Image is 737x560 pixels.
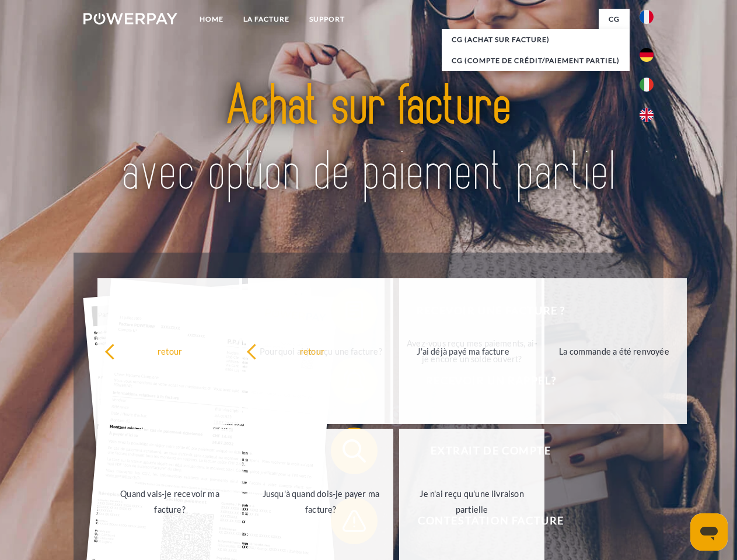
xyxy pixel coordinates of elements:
[190,9,233,30] a: Home
[640,10,654,24] img: fr
[690,513,728,551] iframe: Bouton de lancement de la fenêtre de messagerie
[549,343,680,359] div: La commande a été renvoyée
[599,9,630,30] a: CG
[640,78,654,92] img: it
[406,486,537,517] div: Je n'ai reçu qu'une livraison partielle
[104,486,236,517] div: Quand vais-je recevoir ma facture?
[299,9,355,30] a: Support
[233,9,299,30] a: LA FACTURE
[83,13,177,24] img: logo-powerpay-white.svg
[442,50,630,71] a: CG (Compte de crédit/paiement partiel)
[397,343,529,359] div: J'ai déjà payé ma facture
[111,56,626,223] img: title-powerpay_fr.svg
[640,108,654,122] img: en
[442,29,630,50] a: CG (achat sur facture)
[246,343,378,359] div: retour
[255,486,386,517] div: Jusqu'à quand dois-je payer ma facture?
[640,48,654,62] img: de
[104,343,236,359] div: retour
